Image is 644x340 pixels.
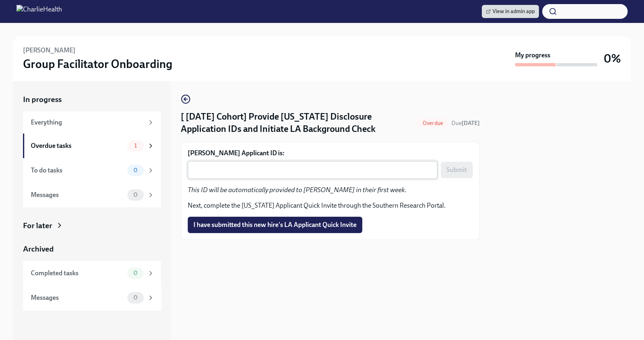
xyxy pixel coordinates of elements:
div: Everything [31,118,144,127]
span: Due [451,120,480,127]
strong: [DATE] [462,120,480,127]
span: 0 [129,270,143,276]
h3: Group Facilitator Onboarding [23,57,172,71]
a: Everything [23,111,161,134]
div: Overdue tasks [31,141,124,150]
span: 0 [129,192,143,198]
a: For later [23,220,161,231]
span: Overdue [418,120,448,126]
em: This ID will be automatically provided to [PERSON_NAME] in their first week. [188,186,407,194]
div: Completed tasks [31,269,124,278]
span: 1 [129,143,142,149]
h4: [ [DATE] Cohort] Provide [US_STATE] Disclosure Application IDs and Initiate LA Background Check [181,111,414,135]
a: Completed tasks0 [23,261,161,286]
p: Next, complete the [US_STATE] Applicant Quick Invite through the Southern Research Portal. [188,201,473,210]
a: Overdue tasks1 [23,134,161,158]
a: In progress [23,94,161,105]
div: Messages [31,190,124,199]
a: To do tasks0 [23,158,161,183]
h3: 0% [604,51,621,66]
a: View in admin app [482,5,539,18]
strong: My progress [515,51,550,60]
a: Messages0 [23,286,161,310]
span: 0 [129,167,143,173]
div: To do tasks [31,166,124,175]
span: 0 [129,295,143,301]
img: CharlieHealth [16,5,62,18]
button: I have submitted this new hire's LA Applicant Quick Invite [188,217,362,233]
span: View in admin app [486,7,535,16]
h6: [PERSON_NAME] [23,46,76,55]
span: September 4th, 2025 10:00 [451,119,480,127]
a: Archived [23,244,161,254]
span: I have submitted this new hire's LA Applicant Quick Invite [193,221,356,229]
a: Messages0 [23,183,161,207]
div: Messages [31,293,124,302]
label: [PERSON_NAME] Applicant ID is: [188,149,473,158]
div: For later [23,220,52,231]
